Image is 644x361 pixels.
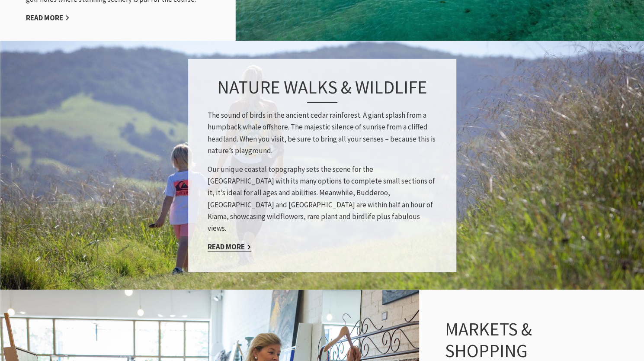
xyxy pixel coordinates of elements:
[208,110,437,157] p: The sound of birds in the ancient cedar rainforest. A giant splash from a humpback whale offshore...
[208,164,437,234] p: Our unique coastal topography sets the scene for the [GEOGRAPHIC_DATA] with its many options to c...
[208,76,437,103] h3: Nature Walks & Wildlife
[208,242,251,252] a: Read More
[26,13,70,23] a: Read More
